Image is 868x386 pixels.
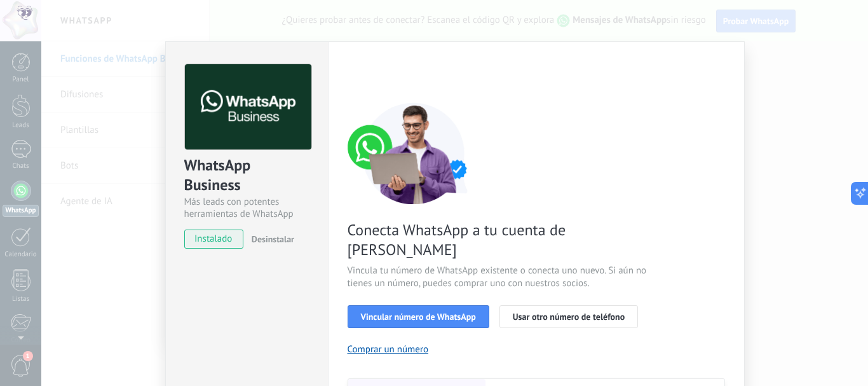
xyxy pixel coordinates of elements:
[513,312,625,321] span: Usar otro número de teléfono
[185,230,243,249] span: instalado
[348,305,489,328] button: Vincular número de WhatsApp
[361,312,476,321] span: Vincular número de WhatsApp
[348,265,650,290] span: Vincula tu número de WhatsApp existente o conecta uno nuevo. Si aún no tienes un número, puedes c...
[348,102,481,204] img: connect number
[348,343,429,355] button: Comprar un número
[247,230,294,249] button: Desinstalar
[184,196,309,220] div: Más leads con potentes herramientas de WhatsApp
[185,64,311,150] img: logo_main.png
[499,305,638,328] button: Usar otro número de teléfono
[348,220,650,259] span: Conecta WhatsApp a tu cuenta de [PERSON_NAME]
[184,155,309,196] div: WhatsApp Business
[252,233,294,245] span: Desinstalar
